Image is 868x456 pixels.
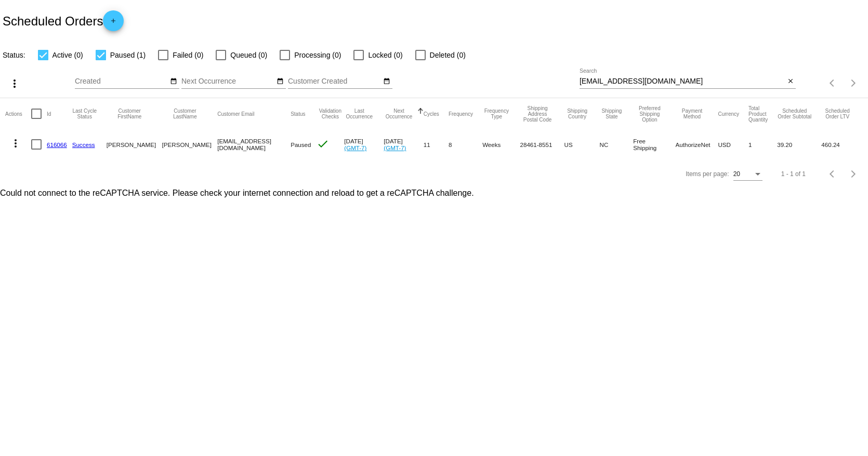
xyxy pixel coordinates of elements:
mat-cell: US [564,129,600,159]
a: (GMT-7) [344,144,366,151]
div: 1 - 1 of 1 [781,170,806,178]
span: Locked (0) [368,49,402,61]
mat-cell: NC [600,129,634,159]
mat-icon: more_vert [9,137,22,150]
mat-cell: Free Shipping [633,129,675,159]
mat-cell: USD [718,129,748,159]
mat-cell: 39.20 [777,129,821,159]
mat-cell: 28461-8551 [520,129,564,159]
mat-header-cell: Validation Checks [317,98,345,129]
button: Change sorting for LastProcessingCycleId [72,108,97,119]
button: Previous page [822,73,843,93]
button: Next page [843,73,864,93]
mat-cell: 8 [449,129,482,159]
button: Change sorting for Id [47,111,51,117]
mat-icon: check [317,138,329,150]
button: Change sorting for CustomerLastName [162,108,208,119]
span: Paused (1) [110,49,146,61]
mat-cell: 460.24 [821,129,863,159]
button: Change sorting for CustomerEmail [217,111,254,117]
mat-icon: close [787,77,794,86]
button: Change sorting for Status [291,111,305,117]
mat-cell: AuthorizeNet [676,129,718,159]
input: Search [580,77,785,86]
span: 20 [733,170,740,178]
button: Change sorting for Frequency [449,111,473,117]
button: Change sorting for LastOccurrenceUtc [344,108,374,119]
input: Created [75,77,168,86]
span: Processing (0) [294,49,341,61]
span: Deleted (0) [430,49,466,61]
button: Clear [785,76,796,87]
a: 616066 [47,141,67,148]
mat-icon: more_vert [8,77,21,90]
button: Change sorting for Subtotal [777,108,812,119]
a: (GMT-7) [384,144,406,151]
button: Change sorting for CustomerFirstName [107,108,153,119]
button: Change sorting for FrequencyType [482,108,510,119]
mat-icon: add [107,17,120,30]
mat-cell: [PERSON_NAME] [107,129,162,159]
mat-header-cell: Total Product Quantity [748,98,777,129]
a: Success [72,141,95,148]
button: Change sorting for PreferredShippingOption [633,105,666,123]
span: Active (0) [52,49,83,61]
span: Queued (0) [230,49,267,61]
mat-cell: [PERSON_NAME] [162,129,218,159]
mat-cell: 11 [424,129,449,159]
h2: Scheduled Orders [3,10,124,31]
button: Previous page [822,164,843,184]
button: Change sorting for PaymentMethod.Type [676,108,709,119]
mat-cell: [EMAIL_ADDRESS][DOMAIN_NAME] [217,129,291,159]
mat-header-cell: Actions [5,98,31,129]
span: Status: [3,51,25,59]
mat-icon: date_range [170,77,177,86]
mat-cell: [DATE] [384,129,424,159]
button: Change sorting for ShippingPostcode [520,105,555,123]
button: Change sorting for NextOccurrenceUtc [384,108,414,119]
mat-select: Items per page: [733,171,762,178]
mat-cell: Weeks [482,129,520,159]
input: Customer Created [288,77,382,86]
button: Next page [843,164,864,184]
mat-cell: 1 [748,129,777,159]
mat-icon: date_range [383,77,390,86]
span: Failed (0) [173,49,203,61]
button: Change sorting for ShippingCountry [564,108,590,119]
button: Change sorting for LifetimeValue [821,108,853,119]
input: Next Occurrence [181,77,275,86]
mat-cell: [DATE] [344,129,384,159]
span: Paused [291,141,311,148]
button: Change sorting for CurrencyIso [718,111,739,117]
button: Change sorting for ShippingState [600,108,624,119]
mat-icon: date_range [277,77,284,86]
div: Items per page: [686,170,729,178]
button: Change sorting for Cycles [424,111,439,117]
